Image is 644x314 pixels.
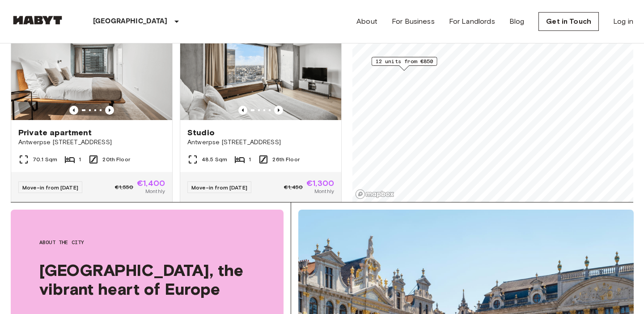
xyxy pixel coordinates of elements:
span: 26th Floor [272,155,300,163]
a: For Landlords [449,16,495,27]
a: For Business [392,16,435,27]
span: €1,450 [284,183,303,191]
span: Monthly [145,187,165,195]
a: Blog [509,16,525,27]
span: Antwerpse [STREET_ADDRESS] [187,138,334,147]
button: Previous image [69,106,78,115]
span: Monthly [314,187,334,195]
button: Previous image [105,106,114,115]
span: 1 [249,155,251,163]
a: Mapbox logo [355,189,394,199]
span: 70.1 Sqm [33,155,57,163]
span: About the city [39,238,255,246]
span: €1,300 [306,179,334,187]
span: Move-in from [DATE] [22,184,78,191]
p: [GEOGRAPHIC_DATA] [93,16,168,27]
img: Marketing picture of unit BE-23-003-103-001 [180,13,341,120]
span: €1,400 [137,179,165,187]
button: Previous image [274,106,283,115]
a: Log in [613,16,633,27]
img: Habyt [11,16,64,25]
span: 12 units from €850 [376,57,433,65]
span: Move-in from [DATE] [191,184,247,191]
a: About [356,16,377,27]
span: Antwerpse [STREET_ADDRESS] [18,138,165,147]
span: Studio [187,127,215,138]
div: Map marker [372,57,437,71]
a: Marketing picture of unit BE-23-003-078-001Previous imagePrevious imagePrivate apartmentAntwerpse... [11,12,173,203]
a: Marketing picture of unit BE-23-003-103-001Previous imagePrevious imageStudioAntwerpse [STREET_AD... [180,12,342,203]
span: [GEOGRAPHIC_DATA], the vibrant heart of Europe [39,261,255,298]
img: Marketing picture of unit BE-23-003-078-001 [11,13,172,120]
span: 20th Floor [102,155,130,163]
span: €1,550 [115,183,133,191]
span: 48.5 Sqm [202,155,227,163]
span: Private apartment [18,127,92,138]
a: Get in Touch [538,12,599,31]
button: Previous image [238,106,247,115]
span: 1 [79,155,81,163]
